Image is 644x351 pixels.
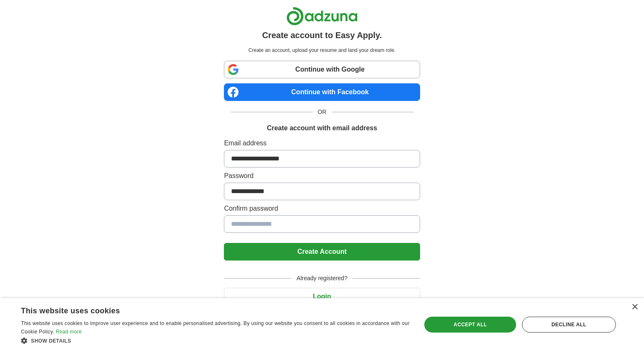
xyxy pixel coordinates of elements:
[224,288,420,305] button: Login
[224,83,420,101] a: Continue with Facebook
[286,7,358,26] img: Adzuna logo
[226,46,418,54] p: Create an account, upload your resume and land your dream role.
[262,29,382,41] h1: Create account to Easy Apply.
[313,108,332,116] span: OR
[21,336,410,345] div: Show details
[21,303,389,316] div: This website uses cookies
[224,204,420,214] label: Confirm password
[224,171,420,181] label: Password
[21,320,410,335] span: This website uses cookies to improve user experience and to enable personalised advertising. By u...
[224,138,420,148] label: Email address
[224,293,420,300] a: Login
[522,317,616,333] div: Decline all
[56,329,82,335] a: Read more, opens a new window
[291,274,352,283] span: Already registered?
[224,243,420,261] button: Create Account
[31,338,71,344] span: Show details
[224,61,420,78] a: Continue with Google
[631,304,638,310] div: Close
[267,123,377,133] h1: Create account with email address
[424,317,516,333] div: Accept all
